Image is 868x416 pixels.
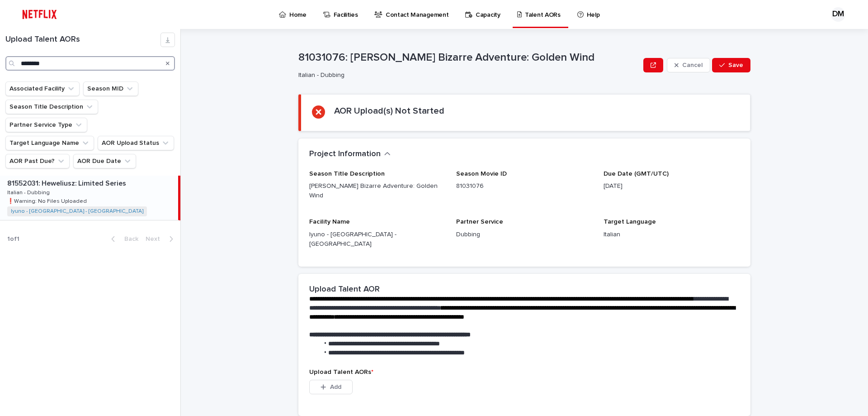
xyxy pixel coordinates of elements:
h2: AOR Upload(s) Not Started [334,105,444,116]
p: 81031076 [456,182,592,191]
h2: Upload Talent AOR [309,285,380,295]
p: ❗️Warning: No Files Uploaded [7,196,89,205]
button: AOR Past Due? [5,154,70,168]
p: [PERSON_NAME] Bizarre Adventure: Golden Wind [309,182,445,201]
span: Season Title Description [309,171,385,177]
span: Season Movie ID [456,171,507,177]
span: Due Date (GMT/UTC) [604,171,669,177]
span: Target Language [604,219,656,225]
p: Italian [604,230,740,239]
span: Partner Service [456,219,503,225]
button: Partner Service Type [5,118,87,132]
button: Cancel [667,58,710,72]
p: [DATE] [604,182,740,191]
p: Italian - Dubbing [7,188,52,196]
button: Add [309,380,353,394]
span: Add [330,384,341,390]
button: Season MID [83,81,138,96]
button: Associated Facility [5,81,80,96]
button: Target Language Name [5,136,94,150]
input: Search [5,56,175,71]
div: DM [831,7,845,22]
h1: Upload Talent AORs [5,35,160,45]
span: Upload Talent AORs [309,369,373,375]
span: Back [119,236,138,242]
span: Cancel [682,62,703,68]
p: 81031076: [PERSON_NAME] Bizarre Adventure: Golden Wind [298,51,640,64]
button: Project Information [309,149,391,159]
button: AOR Due Date [73,154,136,168]
img: ifQbXi3ZQGMSEF7WDB7W [18,5,61,24]
span: Next [146,236,165,242]
p: Iyuno - [GEOGRAPHIC_DATA] - [GEOGRAPHIC_DATA] [309,230,445,249]
p: Dubbing [456,230,592,239]
span: Save [728,62,743,68]
button: Back [104,235,142,243]
span: Facility Name [309,219,350,225]
p: Italian - Dubbing [298,72,636,79]
h2: Project Information [309,149,381,159]
button: Next [142,235,180,243]
button: AOR Upload Status [98,136,174,150]
a: Iyuno - [GEOGRAPHIC_DATA] - [GEOGRAPHIC_DATA] [11,208,143,215]
button: Season Title Description [5,100,98,114]
button: Save [712,58,750,72]
p: 81552031: Heweliusz: Limited Series [7,177,128,188]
